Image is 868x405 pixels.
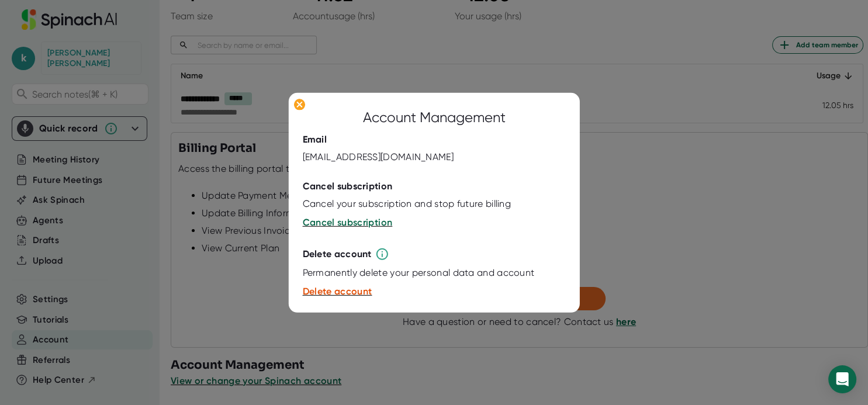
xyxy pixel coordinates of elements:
span: Delete account [303,286,372,297]
div: Delete account [303,248,372,260]
div: Open Intercom Messenger [828,365,856,393]
button: Delete account [303,285,372,299]
div: Permanently delete your personal data and account [303,267,535,279]
div: Cancel subscription [303,181,393,192]
span: Cancel subscription [303,217,393,228]
div: [EMAIL_ADDRESS][DOMAIN_NAME] [303,151,454,163]
div: Email [303,134,327,146]
div: Account Management [363,107,506,128]
button: Cancel subscription [303,216,393,230]
div: Cancel your subscription and stop future billing [303,198,511,210]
